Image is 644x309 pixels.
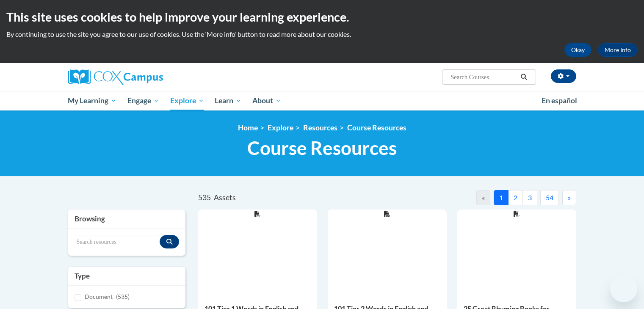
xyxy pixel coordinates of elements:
p: By continuing to use the site you agree to our use of cookies. Use the ‘More info’ button to read... [6,30,638,39]
button: 1 [494,190,509,205]
span: Explore [170,96,204,106]
span: En español [542,96,577,105]
input: Search Courses [450,72,517,82]
button: Next [562,190,576,205]
a: Course Resources [347,123,406,132]
button: 54 [540,190,559,205]
input: Search resources [75,235,160,249]
a: Resources [303,123,337,132]
span: Learn [215,96,241,106]
button: 2 [508,190,523,205]
span: My Learning [68,96,116,106]
button: 3 [522,190,537,205]
h3: Type [75,271,180,281]
a: Cox Campus [68,69,229,85]
a: Explore [165,91,210,110]
i:  [520,74,528,80]
span: Assets [214,193,236,202]
iframe: Button to launch messaging window [610,275,637,302]
button: Search resources [160,235,179,248]
a: About [247,91,287,110]
div: Main menu [55,91,589,110]
a: My Learning [63,91,122,110]
a: Learn [209,91,247,110]
button: Search [517,72,530,82]
span: » [568,193,571,201]
span: Document [85,293,113,300]
span: About [252,96,281,106]
a: Engage [122,91,165,110]
span: (535) [116,293,130,300]
a: More Info [598,43,638,57]
h3: Browsing [75,214,180,224]
span: 535 [198,193,211,202]
nav: Pagination Navigation [387,190,576,205]
span: Course Resources [247,137,397,159]
span: Engage [127,96,159,106]
img: Cox Campus [68,69,163,85]
a: Explore [268,123,293,132]
a: En español [536,92,583,110]
button: Okay [564,43,591,57]
button: Account Settings [551,69,576,83]
a: Home [238,123,258,132]
h2: This site uses cookies to help improve your learning experience. [6,8,638,25]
